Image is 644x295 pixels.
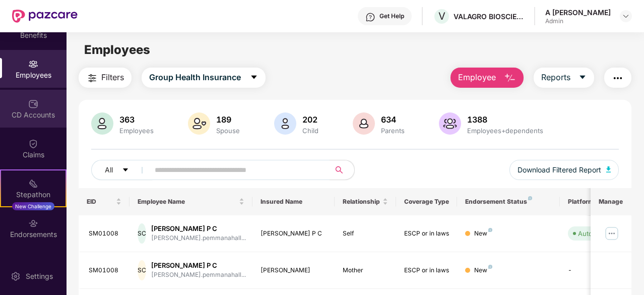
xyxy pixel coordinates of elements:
[396,188,458,215] th: Coverage Type
[188,112,210,135] img: svg+xml;base64,PHN2ZyB4bWxucz0iaHR0cDovL3d3dy53My5vcmcvMjAwMC9zdmciIHhtbG5zOnhsaW5rPSJodHRwOi8vd3...
[578,228,618,239] div: Auto Verified
[488,228,492,232] img: svg+xml;base64,PHN2ZyB4bWxucz0iaHR0cDovL3d3dy53My5vcmcvMjAwMC9zdmciIHdpZHRoPSI4IiBoZWlnaHQ9IjgiIH...
[11,271,21,281] img: svg+xml;base64,PHN2ZyBpZD0iU2V0dGluZy0yMHgyMCIgeG1sbnM9Imh0dHA6Ly93d3cudzMub3JnLzIwMDAvc3ZnIiB3aW...
[488,265,492,269] img: svg+xml;base64,PHN2ZyB4bWxucz0iaHR0cDovL3d3dy53My5vcmcvMjAwMC9zdmciIHdpZHRoPSI4IiBoZWlnaHQ9IjgiIH...
[465,198,551,206] div: Endorsement Status
[365,12,375,22] img: svg+xml;base64,PHN2ZyBpZD0iSGVscC0zMngzMiIgeG1sbnM9Imh0dHA6Ly93d3cudzMub3JnLzIwMDAvc3ZnIiB3aWR0aD...
[12,202,54,210] div: New Challenge
[138,198,237,206] span: Employee Name
[335,188,396,215] th: Relationship
[149,71,241,84] span: Group Health Insurance
[142,68,266,88] button: Group Health Insurancecaret-down
[138,260,146,280] div: SC
[89,229,122,239] div: SM01008
[28,218,38,228] img: svg+xml;base64,PHN2ZyBpZD0iRW5kb3JzZW1lbnRzIiB4bWxucz0iaHR0cDovL3d3dy53My5vcmcvMjAwMC9zdmciIHdpZH...
[450,68,524,88] button: Employee
[379,114,407,125] div: 634
[84,42,150,57] span: Employees
[504,72,516,84] img: svg+xml;base64,PHN2ZyB4bWxucz0iaHR0cDovL3d3dy53My5vcmcvMjAwMC9zdmciIHhtbG5zOnhsaW5rPSJodHRwOi8vd3...
[28,59,38,69] img: svg+xml;base64,PHN2ZyBpZD0iRW1wbG95ZWVzIiB4bWxucz0iaHR0cDovL3d3dy53My5vcmcvMjAwMC9zdmciIHdpZHRoPS...
[138,223,146,244] div: SC
[105,164,113,175] span: All
[591,188,631,215] th: Manage
[404,229,449,239] div: ESCP or in laws
[28,139,38,149] img: svg+xml;base64,PHN2ZyBpZD0iQ2xhaW0iIHhtbG5zPSJodHRwOi8vd3d3LnczLm9yZy8yMDAwL3N2ZyIgd2lkdGg9IjIwIi...
[578,73,587,82] span: caret-down
[343,266,388,275] div: Mother
[465,114,545,125] div: 1388
[474,229,492,239] div: New
[528,196,532,200] img: svg+xml;base64,PHN2ZyB4bWxucz0iaHR0cDovL3d3dy53My5vcmcvMjAwMC9zdmciIHdpZHRoPSI4IiBoZWlnaHQ9IjgiIH...
[91,160,153,180] button: Allcaret-down
[23,271,56,281] div: Settings
[343,198,380,206] span: Relationship
[122,166,129,174] span: caret-down
[545,8,611,17] div: A [PERSON_NAME]
[151,224,246,233] div: [PERSON_NAME] P C
[465,127,545,135] div: Employees+dependents
[214,114,242,125] div: 189
[518,164,601,175] span: Download Filtered Report
[28,99,38,109] img: svg+xml;base64,PHN2ZyBpZD0iQ0RfQWNjb3VudHMiIGRhdGEtbmFtZT0iQ0QgQWNjb3VudHMiIHhtbG5zPSJodHRwOi8vd3...
[151,261,246,270] div: [PERSON_NAME] P C
[353,112,375,135] img: svg+xml;base64,PHN2ZyB4bWxucz0iaHR0cDovL3d3dy53My5vcmcvMjAwMC9zdmciIHhtbG5zOnhsaW5rPSJodHRwOi8vd3...
[343,229,388,239] div: Self
[379,12,404,20] div: Get Help
[250,73,258,82] span: caret-down
[151,233,246,243] div: [PERSON_NAME].pemmanahall...
[300,114,320,125] div: 202
[438,10,445,22] span: V
[300,127,320,135] div: Child
[91,112,113,135] img: svg+xml;base64,PHN2ZyB4bWxucz0iaHR0cDovL3d3dy53My5vcmcvMjAwMC9zdmciIHhtbG5zOnhsaW5rPSJodHRwOi8vd3...
[509,160,619,180] button: Download Filtered Report
[622,12,630,20] img: svg+xml;base64,PHN2ZyBpZD0iRHJvcGRvd24tMzJ4MzIiIHhtbG5zPSJodHRwOi8vd3d3LnczLm9yZy8yMDAwL3N2ZyIgd2...
[28,179,38,189] img: svg+xml;base64,PHN2ZyB4bWxucz0iaHR0cDovL3d3dy53My5vcmcvMjAwMC9zdmciIHdpZHRoPSIyMSIgaGVpZ2h0PSIyMC...
[541,71,570,84] span: Reports
[130,188,252,215] th: Employee Name
[89,266,122,275] div: SM01008
[612,72,624,84] img: svg+xml;base64,PHN2ZyB4bWxucz0iaHR0cDovL3d3dy53My5vcmcvMjAwMC9zdmciIHdpZHRoPSIyNCIgaGVpZ2h0PSIyNC...
[252,188,335,215] th: Insured Name
[545,17,611,25] div: Admin
[101,71,124,84] span: Filters
[604,225,620,242] img: manageButton
[261,266,327,275] div: [PERSON_NAME]
[1,190,66,200] div: Stepathon
[560,252,631,289] td: -
[87,198,114,206] span: EID
[274,112,296,135] img: svg+xml;base64,PHN2ZyB4bWxucz0iaHR0cDovL3d3dy53My5vcmcvMjAwMC9zdmciIHhtbG5zOnhsaW5rPSJodHRwOi8vd3...
[214,127,242,135] div: Spouse
[261,229,327,239] div: [PERSON_NAME] P C
[454,12,524,21] div: VALAGRO BIOSCIENCES
[439,112,461,135] img: svg+xml;base64,PHN2ZyB4bWxucz0iaHR0cDovL3d3dy53My5vcmcvMjAwMC9zdmciIHhtbG5zOnhsaW5rPSJodHRwOi8vd3...
[151,270,246,280] div: [PERSON_NAME].pemmanahall...
[79,68,132,88] button: Filters
[568,198,623,206] div: Platform Status
[12,10,78,23] img: New Pazcare Logo
[606,166,611,172] img: svg+xml;base64,PHN2ZyB4bWxucz0iaHR0cDovL3d3dy53My5vcmcvMjAwMC9zdmciIHhtbG5zOnhsaW5rPSJodHRwOi8vd3...
[117,114,156,125] div: 363
[330,166,349,174] span: search
[474,266,492,275] div: New
[79,188,130,215] th: EID
[86,72,98,84] img: svg+xml;base64,PHN2ZyB4bWxucz0iaHR0cDovL3d3dy53My5vcmcvMjAwMC9zdmciIHdpZHRoPSIyNCIgaGVpZ2h0PSIyNC...
[117,127,156,135] div: Employees
[330,160,355,180] button: search
[458,71,496,84] span: Employee
[534,68,594,88] button: Reportscaret-down
[379,127,407,135] div: Parents
[404,266,449,275] div: ESCP or in laws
